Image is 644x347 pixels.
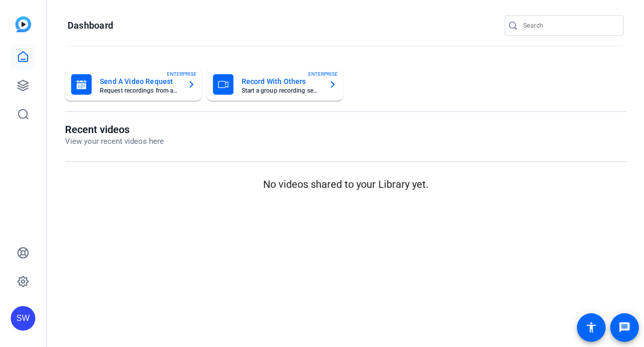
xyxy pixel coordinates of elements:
[618,321,631,334] mat-icon: message
[242,88,321,94] mat-card-subtitle: Start a group recording session
[100,88,179,94] mat-card-subtitle: Request recordings from anyone, anywhere
[207,68,344,101] button: Record With OthersStart a group recording sessionENTERPRISE
[11,306,35,331] div: SW
[242,75,321,88] mat-card-title: Record With Others
[100,75,179,88] mat-card-title: Send A Video Request
[65,123,164,136] h1: Recent videos
[68,19,113,32] h1: Dashboard
[167,70,197,78] span: ENTERPRISE
[585,321,597,334] mat-icon: accessibility
[308,70,338,78] span: ENTERPRISE
[65,68,202,101] button: Send A Video RequestRequest recordings from anyone, anywhereENTERPRISE
[65,136,164,147] p: View your recent videos here
[523,19,615,32] input: Search
[15,16,31,32] img: blue-gradient.svg
[65,177,626,192] p: No videos shared to your Library yet.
